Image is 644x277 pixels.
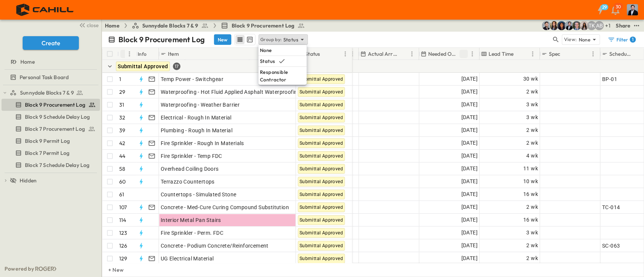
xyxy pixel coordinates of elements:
span: Submittal Approved [300,217,343,223]
span: Block 7 Procurement Log [25,125,85,133]
span: Fire Sprinkler - Rough In Materials [161,139,244,147]
span: Block 7 Schedule Delay Log [25,161,89,169]
span: Submittal Approved [118,63,168,69]
span: 4 wk [526,152,538,160]
span: Submittal Approved [300,89,343,95]
div: Block 9 Procurement Logtest [2,99,100,111]
span: [DATE] [461,100,477,109]
p: 58 [119,165,125,173]
button: kanban view [245,35,254,44]
button: Sort [633,50,641,58]
span: Home [20,58,35,66]
a: Sunnydale Blocks 7 & 9 [132,22,209,29]
h6: 1 [632,37,633,43]
a: Home [2,57,98,67]
button: Sort [460,50,468,58]
div: # [117,48,136,60]
button: Sort [321,50,330,58]
span: UG Electrical Material [161,255,214,262]
span: close [87,21,98,29]
div: Block 9 Schedule Delay Logtest [2,111,100,123]
p: 39 [119,127,125,134]
button: row view [235,35,244,44]
a: Block 7 Procurement Log [2,124,98,134]
img: Jared Salin (jsalin@cahill-sf.com) [572,21,581,30]
button: close [76,20,100,30]
span: 11 wk [523,164,538,173]
span: SC-063 [602,242,620,249]
span: 16 wk [523,216,538,224]
p: + 1 [605,22,613,29]
p: Needed Onsite [428,50,458,58]
div: Block 7 Procurement Logtest [2,123,100,135]
span: Submittal Approved [300,243,343,248]
span: Sunnydale Blocks 7 & 9 [142,22,198,29]
p: 129 [119,255,128,262]
span: Submittal Approved [300,153,343,159]
span: [DATE] [461,152,477,160]
div: Share [616,22,630,29]
span: Submittal Approved [300,77,343,82]
a: Block 7 Schedule Delay Log [2,160,98,170]
span: Block 7 Permit Log [25,149,69,157]
p: 107 [119,204,127,211]
p: 1 [119,75,121,83]
span: [DATE] [461,139,477,147]
p: Lead Time [489,50,514,58]
p: 114 [119,216,126,224]
p: Actual Arrival [368,50,398,58]
button: Menu [468,49,477,58]
p: 44 [119,152,125,160]
p: 123 [119,229,128,237]
p: Status [260,57,275,65]
span: Concrete - Med-Cure Curing Compound Substitution [161,204,289,211]
span: Terrazzo Countertops [161,178,215,185]
span: Personal Task Board [20,73,69,81]
span: Submittal Approved [300,256,343,261]
img: Kim Bowen (kbowen@cahill-sf.com) [549,21,558,30]
span: [DATE] [461,126,477,135]
span: Submittal Approved [300,128,343,133]
button: Sort [399,50,407,58]
button: Menu [125,49,134,58]
span: Concrete - Podium Concrete/Reinforcement [161,242,269,249]
span: [DATE] [461,241,477,250]
p: Status [305,50,320,58]
p: 126 [119,242,128,249]
span: Waterproofing - Hot Fluid Applied Asphalt Waterproofing at Podium slab [161,88,339,96]
div: Block 7 Schedule Delay Logtest [2,159,100,171]
img: Raven Libunao (rlibunao@cahill-sf.com) [579,21,589,30]
p: None [578,36,590,43]
span: [DATE] [461,164,477,173]
button: Menu [528,49,537,58]
span: Waterproofing - Weather Barrier [161,101,240,109]
p: Status [283,36,298,43]
a: Block 9 Permit Log [2,136,98,146]
span: Block 9 Permit Log [25,137,70,145]
span: 30 wk [523,75,538,83]
img: Profile Picture [627,4,638,15]
span: Block 9 Procurement Log [231,22,294,29]
button: Sort [562,50,570,58]
span: Block 9 Schedule Delay Log [25,113,90,121]
span: Submittal Approved [300,192,343,197]
a: Block 9 Procurement Log [2,99,98,110]
span: Plumbing - Rough In Material [161,127,232,134]
span: 2 wk [526,203,538,211]
img: Mike Daly (mdaly@cahill-sf.com) [564,21,573,30]
button: test [632,21,641,30]
a: Home [105,22,120,29]
span: 2 wk [526,126,538,135]
p: Spec [549,50,561,58]
img: 4f72bfc4efa7236828875bac24094a5ddb05241e32d018417354e964050affa1.png [9,2,82,18]
span: [DATE] [461,216,477,224]
button: Create [23,36,79,50]
span: Electrical - Rough In Material [161,114,232,121]
span: [DATE] [461,87,477,96]
img: Anthony Vazquez (avazquez@cahill-sf.com) [542,21,551,30]
span: Submittal Approved [300,179,343,184]
span: 3 wk [526,113,538,122]
a: Personal Task Board [2,72,98,83]
img: Olivia Khan (okhan@cahill-sf.com) [557,21,566,30]
p: 29 [119,88,125,96]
